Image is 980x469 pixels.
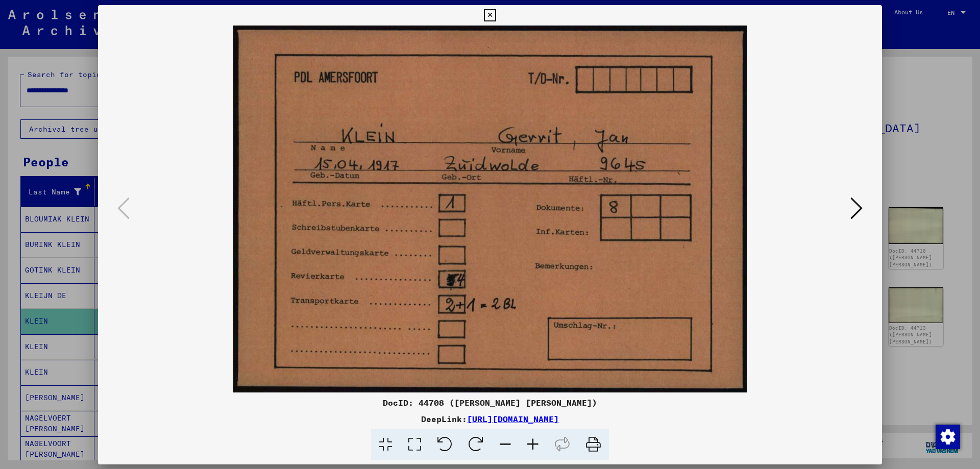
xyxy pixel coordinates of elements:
div: DeepLink: [98,413,882,425]
a: [URL][DOMAIN_NAME] [467,414,559,424]
div: Change consent [935,424,960,449]
img: 001.jpg [133,26,847,392]
div: DocID: 44708 ([PERSON_NAME] [PERSON_NAME]) [98,397,882,409]
img: Change consent [936,425,960,449]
